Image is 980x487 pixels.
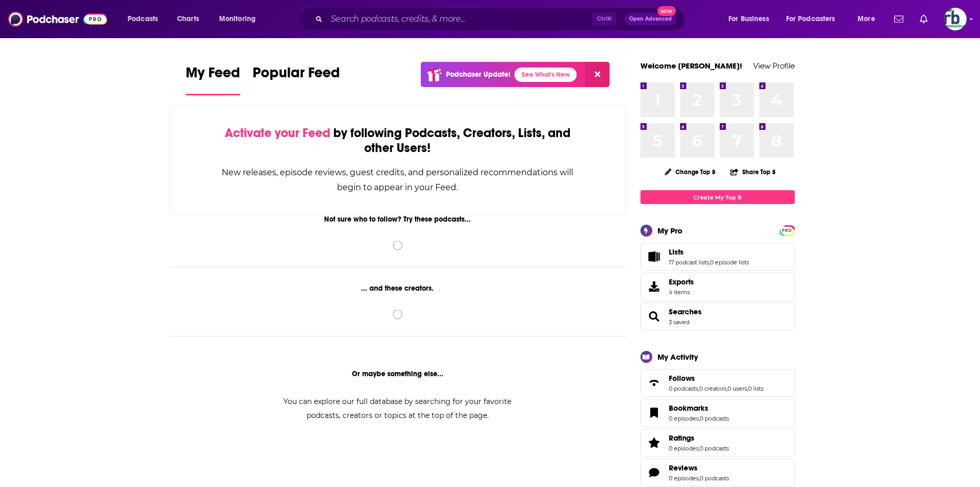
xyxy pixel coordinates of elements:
button: open menu [779,11,850,27]
a: 0 podcasts [700,475,729,482]
a: Exports [640,273,795,300]
a: Follows [669,374,763,383]
a: Lists [669,247,749,257]
a: Reviews [669,463,729,473]
button: Open AdvancedNew [625,13,676,25]
span: Follows [669,374,695,383]
a: Create My Top 8 [640,190,795,204]
div: My Pro [657,226,683,236]
a: Reviews [644,465,665,480]
span: Reviews [669,463,698,473]
div: My Activity [657,352,698,362]
a: Bookmarks [644,406,665,420]
div: You can explore our full database by searching for your favorite podcasts, creators or topics at ... [271,395,524,423]
button: open menu [850,11,888,27]
span: Charts [177,12,199,26]
span: Exports [644,279,665,294]
a: Charts [170,11,205,27]
span: Bookmarks [640,399,795,427]
span: Lists [640,243,795,271]
span: Podcasts [128,12,158,26]
a: 0 episode lists [710,259,749,266]
div: New releases, episode reviews, guest credits, and personalized recommendations will begin to appe... [221,165,575,195]
span: More [858,12,875,26]
span: New [657,6,676,16]
a: 0 creators [699,385,726,392]
a: Welcome [PERSON_NAME]! [640,61,742,71]
a: 17 podcast lists [669,259,709,266]
a: Show notifications dropdown [890,10,907,28]
a: Searches [669,307,702,316]
button: open menu [120,11,171,27]
button: open menu [721,11,782,27]
div: Or maybe something else... [169,370,627,378]
a: Searches [644,309,665,324]
span: Activate your Feed [225,125,330,141]
a: 0 episodes [669,445,699,452]
div: ... and these creators. [169,284,627,293]
span: Ratings [669,433,694,443]
span: Popular Feed [253,64,340,88]
span: , [698,385,699,392]
span: Ratings [640,429,795,457]
span: , [726,385,727,392]
span: , [699,445,700,452]
span: Open Advanced [629,16,672,22]
a: View Profile [753,61,795,71]
span: , [709,259,710,266]
img: Podchaser - Follow, Share and Rate Podcasts [8,9,107,29]
a: 0 episodes [669,475,699,482]
button: Share Top 8 [730,162,776,182]
a: Ratings [669,433,729,443]
a: My Feed [186,64,240,95]
p: Podchaser Update! [446,70,510,79]
a: 0 podcasts [700,415,729,422]
span: Exports [669,277,694,287]
a: Ratings [644,435,665,450]
a: Lists [644,249,665,264]
span: Searches [640,303,795,330]
span: Reviews [640,459,795,486]
div: Search podcasts, credits, & more... [308,7,695,31]
a: Bookmarks [669,404,729,413]
span: , [699,415,700,422]
div: by following Podcasts, Creators, Lists, and other Users! [221,126,575,156]
a: 0 episodes [669,415,699,422]
div: Not sure who to follow? Try these podcasts... [169,215,627,224]
span: Follows [640,369,795,397]
a: 0 podcasts [700,445,729,452]
span: For Podcasters [786,12,835,26]
span: My Feed [186,64,240,88]
button: Change Top 8 [658,165,722,178]
a: 0 lists [748,385,763,392]
a: Follows [644,376,665,390]
span: For Business [728,12,769,26]
a: See What's New [514,68,577,82]
span: Ctrl K [592,12,616,26]
button: Show profile menu [944,8,967,30]
input: Search podcasts, credits, & more... [327,11,592,27]
a: Show notifications dropdown [916,10,932,28]
a: Popular Feed [253,64,340,95]
img: User Profile [944,8,967,30]
span: Bookmarks [669,404,708,413]
a: 0 users [727,385,747,392]
span: , [699,475,700,482]
span: Lists [669,247,684,257]
a: 0 podcasts [669,385,698,392]
span: 4 items [669,289,694,296]
span: Monitoring [219,12,256,26]
span: Logged in as johannarb [944,8,967,30]
a: 3 saved [669,318,689,326]
a: PRO [781,226,793,234]
button: open menu [212,11,269,27]
span: , [747,385,748,392]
